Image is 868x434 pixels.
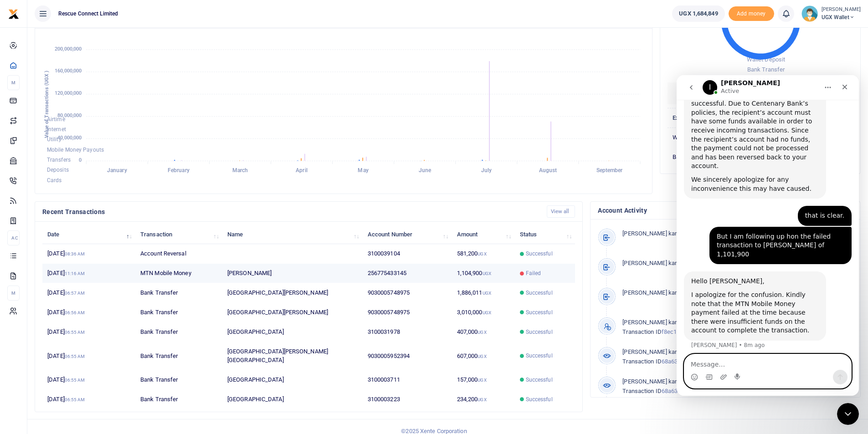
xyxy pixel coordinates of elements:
[622,229,795,239] p: signed-in
[42,342,135,370] td: [DATE]
[598,205,853,215] h4: Account Activity
[622,328,661,335] span: Transaction ID
[526,352,553,360] span: Successful
[42,370,135,390] td: [DATE]
[79,157,82,163] tspan: 0
[747,66,785,73] span: Bank Transfer
[65,310,85,315] small: 06:56 AM
[622,377,795,396] p: has viewed a payout transaction 68a6330d-888e-4bc0-de3e-08dde3bdfd15
[837,403,859,425] iframe: Intercom live chat
[452,264,514,283] td: 1,104,900
[156,295,171,309] button: Send a message…
[622,230,685,237] span: [PERSON_NAME] kanyoi
[65,330,85,335] small: 06:55 AM
[729,6,774,21] li: Toup your wallet
[363,390,452,409] td: 3100003223
[363,370,452,390] td: 3100003711
[65,291,85,296] small: 06:57 AM
[222,225,363,244] th: Name: activate to sort column ascending
[135,370,222,390] td: Bank Transfer
[7,196,175,282] div: Ibrahim says…
[622,347,795,367] p: has viewed a payout transaction 68a6330d-888e-4bc0-de3e-08dde3bdfd15
[33,152,175,189] div: But I am following up hon the failed transaction to [PERSON_NAME] of 1,101,900
[14,298,21,306] button: Emoji picker
[135,264,222,283] td: MTN Mobile Money
[7,286,20,301] li: M
[822,13,861,21] span: UGX Wallet
[622,378,685,385] span: [PERSON_NAME] kanyoi
[452,390,514,409] td: 234,200
[7,230,20,245] li: Ac
[363,244,452,264] td: 3100039104
[478,251,486,256] small: UGX
[47,157,71,163] span: Transfers
[668,5,728,22] li: Wallet ballance
[622,388,661,394] span: Transaction ID
[135,244,222,264] td: Account Reversal
[526,308,553,317] span: Successful
[622,289,685,296] span: [PERSON_NAME] kanyoi
[539,168,557,174] tspan: August
[42,283,135,303] td: [DATE]
[419,168,431,174] tspan: June
[8,10,19,17] a: logo-small logo-large logo-large
[729,10,774,16] a: Add money
[363,283,452,303] td: 9030005748975
[65,251,85,256] small: 08:36 AM
[668,128,745,147] td: Wallet Deposit
[15,202,142,211] div: Hello [PERSON_NAME],
[526,328,553,336] span: Successful
[55,91,82,97] tspan: 120,000,000
[747,56,785,63] span: Wallet Deposit
[801,5,818,22] img: profile-user
[452,283,514,303] td: 1,886,011
[622,358,661,365] span: Transaction ID
[526,269,541,277] span: Failed
[65,397,85,402] small: 06:55 AM
[363,225,452,244] th: Account Number: activate to sort column ascending
[168,168,190,174] tspan: February
[121,131,175,151] div: that is clear.
[15,100,142,118] div: We sincerely apologize for any inconvenience this may have caused.
[47,116,65,123] span: Airtime
[452,225,514,244] th: Amount: activate to sort column ascending
[29,298,36,306] button: Gif picker
[452,342,514,370] td: 607,000
[47,147,104,153] span: Mobile Money Payouts
[547,205,575,218] a: View all
[452,303,514,322] td: 3,010,000
[358,168,368,174] tspan: May
[222,322,363,342] td: [GEOGRAPHIC_DATA]
[452,370,514,390] td: 157,000
[47,167,69,174] span: Deposits
[42,303,135,322] td: [DATE]
[222,283,363,303] td: [GEOGRAPHIC_DATA][PERSON_NAME]
[135,283,222,303] td: Bank Transfer
[668,82,853,104] h6: [DATE] to [DATE]
[622,318,795,337] p: f8ec1579-157f-4b54-5956-08ddea422574
[481,168,492,174] tspan: July
[672,5,724,22] a: UGX 1,684,849
[40,157,168,184] div: But I am following up hon the failed transaction to [PERSON_NAME] of 1,101,900
[478,330,486,335] small: UGX
[7,152,175,197] div: Beth says…
[43,298,51,306] button: Upload attachment
[514,225,575,244] th: Status: activate to sort column ascending
[47,126,66,133] span: Internet
[42,322,135,342] td: [DATE]
[57,135,82,141] tspan: 40,000,000
[42,244,135,264] td: [DATE]
[622,319,685,326] span: [PERSON_NAME] kanyoi
[65,378,85,383] small: 06:55 AM
[526,395,553,403] span: Successful
[135,342,222,370] td: Bank Transfer
[135,322,222,342] td: Bank Transfer
[622,260,685,266] span: [PERSON_NAME] kanyoi
[135,303,222,322] td: Bank Transfer
[363,264,452,283] td: 256775433145
[15,267,88,273] div: [PERSON_NAME] • 8m ago
[222,390,363,409] td: [GEOGRAPHIC_DATA]
[679,9,718,18] span: UGX 1,684,849
[47,137,62,143] span: Utility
